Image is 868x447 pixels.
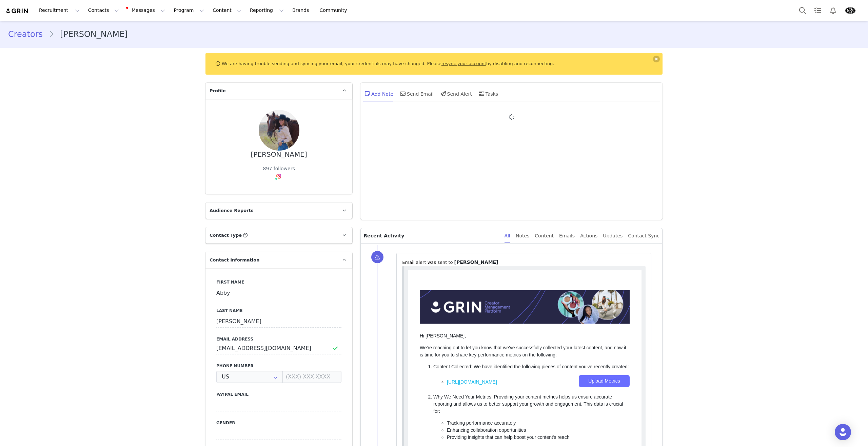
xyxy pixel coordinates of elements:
p: Hi [PERSON_NAME], [12,62,222,70]
button: Content [209,3,245,18]
img: 3b6f1d63-3463-4861-9c34-5ae6bc07c83f.png [845,5,856,16]
div: Send Email [399,85,434,102]
p: Recent Activity [363,228,499,243]
span: Profile [210,88,226,94]
a: Verify [3,23,28,34]
a: Tasks [810,3,825,18]
p: If you're having trouble clicking viewing this email, copy and paste the URL below into your web ... [13,343,201,347]
span: Contact Information [210,257,259,264]
div: Content [535,228,554,244]
img: instagram.svg [276,174,281,179]
p: Cheers, The GRIN Team [12,260,222,275]
a: resync your account [441,61,486,66]
div: Send Alert [439,85,472,102]
span: [PERSON_NAME] [454,259,498,265]
a: Upload Metrics [171,105,222,117]
a: [URL][DOMAIN_NAME] [39,105,89,119]
label: Last Name [216,308,341,314]
li: Option 1: Manually enter the metrics into our platform UI. [39,188,222,195]
p: ⁨Email⁩ alert was sent to ⁨ ⁩ [402,259,646,266]
a: How to manually add metrics [26,306,87,311]
p: Thank you for your cooperation and continued collaboration. If you have any questions or need ass... [12,233,222,247]
p: Your participation is vital to maintaining the quality and accuracy of the data we use to support... [12,207,222,228]
p: We're reaching out to let you know that we've successfully collected your latest content, and now... [12,74,222,89]
button: Notifications [826,3,841,18]
li: Tracking performance accurately [39,150,222,157]
label: Gender [216,420,341,426]
a: Community [316,3,354,18]
div: 897 followers [263,165,295,172]
span: it or contact [EMAIL_ADDRESS][DOMAIN_NAME]. [108,49,216,54]
p: © 2025 GRIN. All rights reserved. [12,376,222,381]
input: Country [216,371,283,383]
label: Email Address [216,336,341,342]
label: First Name [216,279,341,285]
span: Audience Reports [210,207,254,214]
p: Content Collected: We have identified the following pieces of content you've recently created: [25,93,222,100]
li: Providing insights that can help boost your content's reach [39,164,222,171]
div: Tasks [477,85,498,102]
li: Option 2: Upload a screenshot of your metrics directly to our platform. [39,195,222,202]
p: Why We Need Your Metrics: Providing your content metrics helps us ensure accurate reporting and a... [25,123,222,145]
li: Enhancing collaboration opportunities [39,157,222,164]
div: We are having trouble sending and syncing your email, your credentials may have changed. Please b... [205,53,663,75]
body: The GRIN Team [3,3,231,64]
p: How to Submit Your Metrics: [25,176,222,183]
input: Email Address [216,342,341,354]
div: Updates [603,228,623,244]
label: Phone Number [216,363,341,369]
button: Program [170,3,208,18]
span: Contact Type [210,232,242,239]
button: Reporting [246,3,288,18]
div: Notes [516,228,529,244]
p: Resources [13,293,87,300]
div: Actions [580,228,597,244]
a: How to access your live site [26,313,85,318]
input: (XXX) XXX-XXXX [282,371,341,383]
button: Messages [123,3,169,18]
div: Contact Sync [628,228,659,244]
div: [PERSON_NAME] [251,151,307,158]
img: 4bd5b8ba-655d-41b2-94e0-061de1788484.jpg [259,110,299,151]
button: Contacts [84,3,123,18]
div: All [505,228,510,244]
a: Brands [288,3,315,18]
a: Creators [8,28,49,40]
p: If you did not request this email, feel free to ignore [3,49,231,54]
p: You’re almost done! Please click the link below to verify your email. The link expires in 1 hour. [3,13,231,18]
button: Recruitment [35,3,84,18]
img: Grin [12,20,222,54]
button: Search [795,3,810,18]
button: Profile [841,5,863,16]
div: Open Intercom Messenger [835,424,851,440]
div: Emails [559,228,575,244]
label: Paypal Email [216,391,341,397]
div: Add Note [363,85,393,102]
img: grin logo [5,8,29,14]
p: Hi [PERSON_NAME], [3,3,231,8]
